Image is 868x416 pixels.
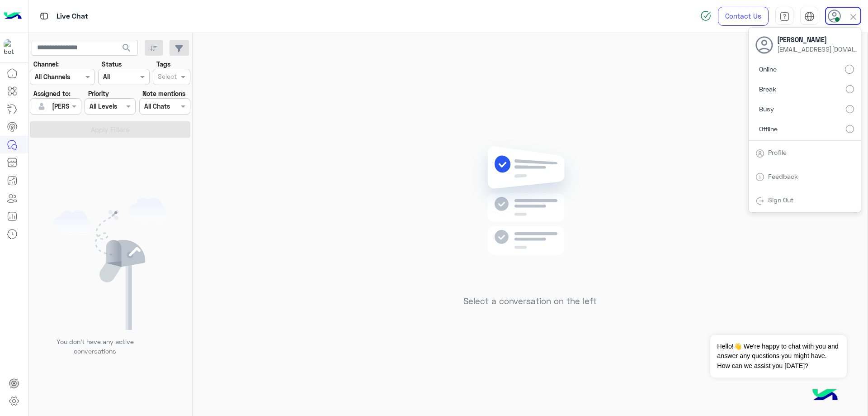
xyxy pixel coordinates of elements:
[88,89,109,98] label: Priority
[30,121,190,138] button: Apply Filters
[845,65,854,74] input: Online
[33,59,59,69] label: Channel:
[777,44,859,54] span: [EMAIL_ADDRESS][DOMAIN_NAME]
[848,12,859,22] img: close
[804,11,815,22] img: tab
[102,59,122,69] label: Status
[4,7,22,26] img: Logo
[846,125,854,133] input: Offline
[768,172,798,180] a: Feedback
[759,124,778,134] span: Offline
[156,72,177,83] div: Select
[463,296,597,306] h5: Select a conversation on the left
[121,43,132,53] span: search
[35,100,48,113] img: defaultAdmin.png
[755,172,764,182] img: tab
[775,7,793,26] a: tab
[718,7,769,26] a: Contact Us
[759,104,774,114] span: Busy
[768,148,787,156] a: Profile
[779,11,790,22] img: tab
[33,89,71,98] label: Assigned to:
[759,84,776,94] span: Break
[759,64,777,74] span: Online
[57,10,88,23] p: Live Chat
[38,10,50,22] img: tab
[846,85,854,93] input: Break
[768,196,793,204] a: Sign Out
[700,10,711,21] img: spinner
[142,89,185,98] label: Note mentions
[809,380,841,411] img: hulul-logo.png
[53,198,167,330] img: empty users
[846,105,854,113] input: Busy
[156,59,170,69] label: Tags
[49,337,141,356] p: You don’t have any active conversations
[465,139,595,289] img: no messages
[755,149,764,158] img: tab
[116,40,138,59] button: search
[777,35,859,44] span: [PERSON_NAME]
[710,335,846,378] span: Hello!👋 We're happy to chat with you and answer any questions you might have. How can we assist y...
[755,196,764,206] img: tab
[4,39,20,56] img: 713415422032625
